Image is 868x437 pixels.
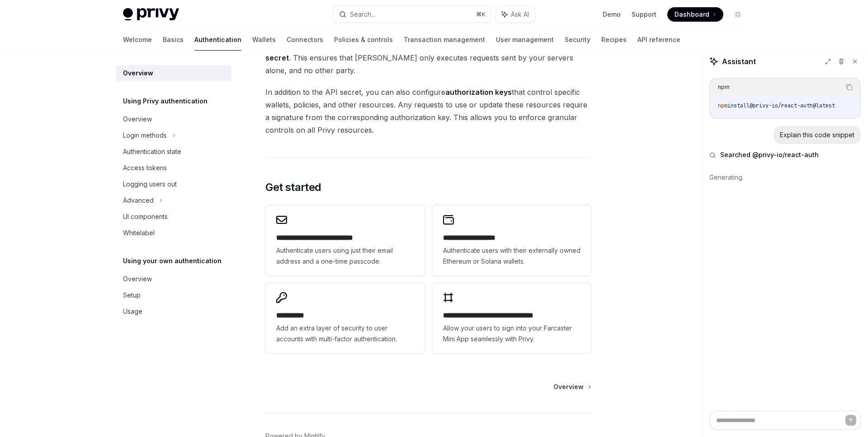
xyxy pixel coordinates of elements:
a: UI components [116,209,231,225]
a: Authentication state [116,144,231,160]
span: Ask AI [511,10,529,19]
div: Overview [123,274,152,284]
a: Support [632,10,656,19]
span: Dashboard [675,10,709,19]
a: Authentication [194,29,241,51]
div: Advanced [123,195,154,206]
div: Overview [123,68,153,79]
a: Setup [116,287,231,303]
div: Logging users out [123,179,177,190]
button: Searched @privy-io/react-auth [709,150,861,159]
div: npm [718,81,730,93]
span: In addition to the API secret, you can also configure that control specific wallets, policies, an... [265,86,591,136]
a: Whitelabel [116,225,231,241]
span: @privy-io/react-auth@latest [750,102,835,109]
div: Authentication state [123,146,181,157]
a: Overview [116,111,231,127]
a: Basics [163,29,184,51]
span: install [727,102,750,109]
div: Explain this code snippet [780,130,854,139]
div: Setup [123,290,141,301]
a: Welcome [123,29,152,51]
img: light logo [123,8,179,21]
a: User management [496,29,554,51]
span: Assistant [722,56,756,67]
a: **** *****Add an extra layer of security to user accounts with multi-factor authentication. [265,283,425,353]
a: Usage [116,303,231,320]
div: Usage [123,306,142,317]
span: Get started [265,180,321,195]
a: Wallets [252,29,276,51]
span: With , Privy authenticates a request from your server directly using an . This ensures that [PERS... [265,39,591,77]
div: Login methods [123,130,167,141]
div: Overview [123,114,152,125]
span: ⌘ K [476,11,486,18]
a: Recipes [601,29,627,51]
a: Access tokens [116,160,231,176]
div: UI components [123,211,168,222]
span: Authenticate users with their externally owned Ethereum or Solana wallets. [443,245,580,267]
a: Overview [116,65,231,81]
span: Overview [553,382,584,391]
div: Whitelabel [123,228,155,238]
h5: Using your own authentication [123,256,222,266]
a: Connectors [287,29,323,51]
div: Search... [350,9,375,20]
span: npm [718,102,727,109]
div: Generating. [709,166,861,189]
a: Logging users out [116,176,231,192]
div: Access tokens [123,163,167,173]
button: Send message [845,415,856,426]
span: Add an extra layer of security to user accounts with multi-factor authentication. [276,323,414,344]
a: API reference [637,29,680,51]
a: Overview [553,382,590,391]
a: Policies & controls [334,29,393,51]
a: **** **** **** ****Authenticate users with their externally owned Ethereum or Solana wallets. [432,205,591,276]
a: Demo [603,10,621,19]
a: Security [565,29,590,51]
h5: Using Privy authentication [123,96,208,107]
span: Searched @privy-io/react-auth [720,150,819,159]
button: Copy the contents from the code block [843,81,855,93]
button: Search...⌘K [333,6,491,23]
button: Toggle dark mode [731,7,745,22]
span: Authenticate users using just their email address and a one-time passcode. [276,245,414,267]
a: Transaction management [404,29,485,51]
a: Overview [116,271,231,287]
button: Ask AI [495,6,535,23]
span: Allow your users to sign into your Farcaster Mini App seamlessly with Privy. [443,323,580,344]
strong: authorization keys [445,88,512,97]
a: Dashboard [667,7,723,22]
